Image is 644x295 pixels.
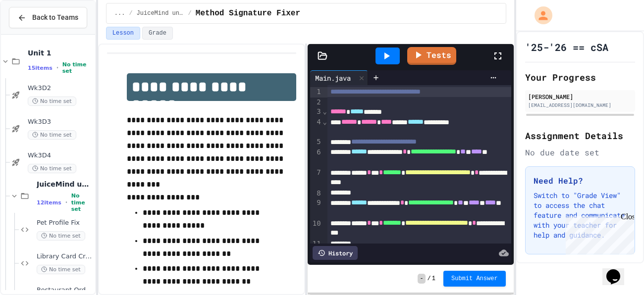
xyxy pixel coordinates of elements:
[310,189,322,198] div: 8
[525,129,635,143] h2: Assignment Details
[428,275,431,283] span: /
[407,47,456,65] a: Tests
[525,70,635,84] h2: Your Progress
[71,193,93,212] span: No time set
[524,4,555,27] div: My Account
[310,198,322,218] div: 9
[142,27,173,40] button: Grade
[451,275,498,283] span: Submit Answer
[188,9,192,17] span: /
[37,180,93,189] span: JuiceMind unit1AddEx = new JuiceMind();
[28,130,76,140] span: No time set
[37,252,93,261] span: Library Card Creator
[137,9,184,17] span: JuiceMind unit1AddEx = new JuiceMind();
[602,255,634,285] iframe: chat widget
[310,107,322,117] div: 3
[28,164,76,173] span: No time set
[28,118,93,126] span: Wk3D3
[310,70,368,85] div: Main.java
[310,219,322,239] div: 10
[37,219,93,227] span: Pet Profile Fix
[37,231,85,241] span: No time set
[32,12,78,23] span: Back to Teams
[56,64,58,72] span: •
[525,147,635,158] div: No due date set
[37,286,93,295] span: Restaurant Order System
[37,265,85,274] span: No time set
[310,147,322,168] div: 6
[9,7,87,28] button: Back to Teams
[28,65,53,71] span: 15 items
[28,151,93,160] span: Wk3D4
[418,274,425,284] span: -
[528,101,632,109] div: [EMAIL_ADDRESS][DOMAIN_NAME]
[4,4,68,63] div: Chat with us now!Close
[313,246,358,260] div: History
[534,191,627,240] p: Switch to "Grade View" to access the chat feature and communicate with your teacher for help and ...
[310,168,322,188] div: 7
[443,271,506,287] button: Submit Answer
[322,107,327,115] span: Fold line
[129,9,132,17] span: /
[310,137,322,147] div: 5
[37,199,61,206] span: 12 items
[310,73,356,83] div: Main.java
[65,198,67,206] span: •
[62,61,93,74] span: No time set
[28,49,93,57] span: Unit 1
[310,117,322,137] div: 4
[310,87,322,98] div: 1
[310,98,322,107] div: 2
[432,275,435,283] span: 1
[322,118,327,126] span: Fold line
[534,175,627,187] h3: Need Help?
[196,7,300,19] span: Method Signature Fixer
[528,92,632,101] div: [PERSON_NAME]
[525,40,608,54] h1: '25-'26 == cSA
[28,97,76,106] span: No time set
[28,84,93,93] span: Wk3D2
[310,239,322,249] div: 11
[114,9,125,17] span: ...
[106,27,140,40] button: Lesson
[562,212,634,254] iframe: chat widget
